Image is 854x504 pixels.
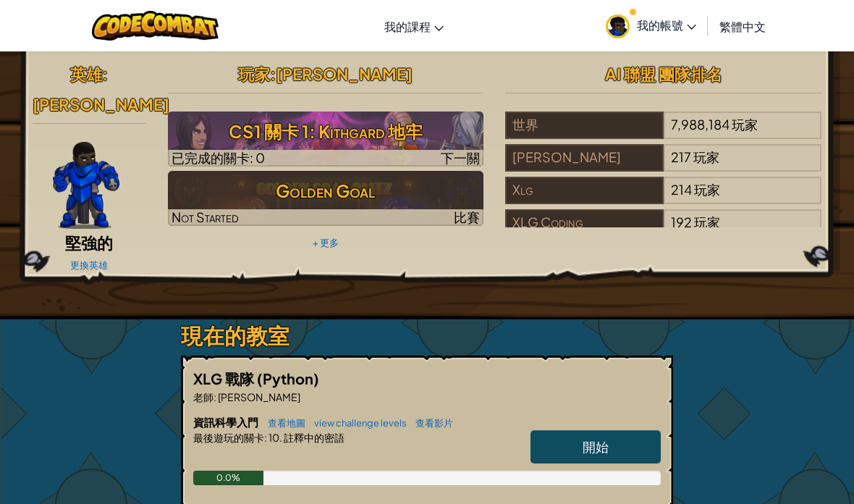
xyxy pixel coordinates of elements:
span: 英雄 [70,64,102,84]
img: avatar [606,14,630,38]
span: (Python) [257,369,319,387]
img: Golden Goal [168,171,484,226]
span: 玩家 [694,181,720,198]
span: 7,988,184 [671,116,730,133]
span: 10. [267,431,282,444]
a: 下一關 [168,112,484,167]
span: : [213,390,216,403]
span: 資訊科學入門 [193,415,261,429]
div: [PERSON_NAME] [505,144,663,172]
span: 我的課程 [384,19,431,34]
a: 我的帳號 [599,3,703,49]
span: 開始 [583,438,609,455]
span: [PERSON_NAME] [216,390,300,403]
span: Not Started [172,209,239,225]
span: : [270,64,276,84]
span: 已完成的關卡: 0 [172,149,265,166]
span: XLG 戰隊 [193,369,257,387]
span: : [264,431,267,444]
a: 世界7,988,184玩家 [505,125,821,142]
span: 玩家 [693,148,719,165]
span: 214 [671,181,692,198]
h3: CS1 關卡 1: Kithgard 地牢 [168,115,484,148]
span: 192 [671,214,692,230]
span: 堅強的 [65,232,113,253]
a: 查看影片 [408,417,453,429]
span: AI 聯盟 團隊排名 [605,64,722,84]
span: [PERSON_NAME] [33,94,169,114]
a: 更換英雄 [70,259,108,271]
span: 我的帳號 [637,17,696,33]
img: Gordon-selection-pose.png [53,142,119,229]
span: : [102,64,108,84]
a: XLG Coding192玩家 [505,223,821,240]
span: [PERSON_NAME] [276,64,413,84]
img: CodeCombat logo [92,11,219,41]
h3: Golden Goal [168,175,484,207]
span: 註釋中的密語 [282,431,344,444]
span: 玩家 [694,214,720,230]
span: 比賽 [454,209,480,225]
a: 我的課程 [377,7,451,46]
div: 世界 [505,112,663,139]
div: XLG Coding [505,209,663,237]
div: 0.0% [193,471,263,485]
h3: 現在的教室 [181,319,673,352]
a: Golden GoalNot Started比賽 [168,171,484,226]
a: 查看地圖 [261,417,305,429]
span: 老師 [193,390,213,403]
span: 下一關 [441,149,480,166]
span: 玩家 [732,116,758,133]
span: 繁體中文 [719,19,766,34]
span: 217 [671,148,691,165]
img: CS1 關卡 1: Kithgard 地牢 [168,112,484,167]
a: view challenge levels [307,417,407,429]
div: Xlg [505,177,663,204]
a: + 更多 [313,237,339,248]
a: [PERSON_NAME]217玩家 [505,158,821,175]
a: 繁體中文 [712,7,773,46]
span: 最後遊玩的關卡 [193,431,264,444]
a: Xlg214玩家 [505,190,821,207]
span: 玩家 [238,64,270,84]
